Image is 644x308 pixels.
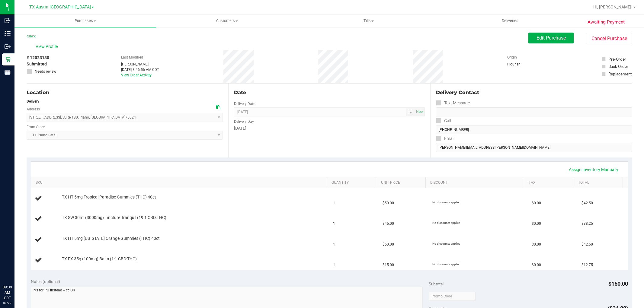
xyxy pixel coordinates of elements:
[587,33,632,44] button: Cancel Purchase
[62,236,160,241] span: TX HT 5mg [US_STATE] Orange Gummies (THC) 40ct
[121,62,159,67] div: [PERSON_NAME]
[436,116,451,125] label: Call
[27,89,223,96] div: Location
[507,62,537,67] div: Flourish
[432,201,460,204] span: No discounts applied
[608,71,632,77] div: Replacement
[528,33,574,43] button: Edit Purchase
[383,221,394,227] span: $45.00
[29,5,91,10] span: TX Austin [GEOGRAPHIC_DATA]
[27,106,40,112] label: Address
[5,56,11,62] inline-svg: Retail
[36,43,60,50] span: View Profile
[27,124,45,130] label: From Store
[333,242,335,247] span: 1
[593,5,633,9] span: Hi, [PERSON_NAME]!
[234,101,255,106] label: Delivery Date
[27,34,36,38] a: Back
[430,180,522,185] a: Discount
[62,256,137,262] span: TX FX 35g (100mg) Balm (1:1 CBD:THC)
[532,200,541,206] span: $0.00
[608,63,628,69] div: Back Order
[121,55,143,60] label: Last Modified
[507,55,517,60] label: Origin
[234,89,425,96] div: Date
[234,119,254,124] label: Delivery Day
[36,180,325,185] a: SKU
[333,221,335,227] span: 1
[436,99,470,107] label: Text Message
[121,73,152,77] a: View Order Activity
[582,221,593,227] span: $38.25
[532,262,541,268] span: $0.00
[333,262,335,268] span: 1
[608,56,626,62] div: Pre-Order
[383,242,394,247] span: $50.00
[432,242,460,245] span: No discounts applied
[436,134,454,143] label: Email
[35,69,56,74] span: Needs review
[18,259,25,266] iframe: Resource center unread badge
[383,200,394,206] span: $50.00
[582,200,593,206] span: $42.50
[6,260,24,278] iframe: Resource center
[5,30,11,37] inline-svg: Inventory
[27,55,49,61] span: # 12023130
[121,67,159,72] div: [DATE] 8:46:56 AM CDT
[298,14,439,27] a: Tills
[333,200,335,206] span: 1
[582,242,593,247] span: $42.50
[494,18,527,24] span: Deliveries
[156,18,297,24] span: Customers
[298,18,439,24] span: Tills
[436,107,632,116] input: Format: (999) 999-9999
[582,262,593,268] span: $12.75
[216,104,220,110] div: Copy address to clipboard
[5,43,11,49] inline-svg: Outbound
[608,281,628,287] span: $160.00
[5,17,11,24] inline-svg: Inbound
[27,99,39,103] strong: Delivery
[3,301,12,305] p: 09/29
[14,14,156,27] a: Purchases
[432,221,460,224] span: No discounts applied
[381,180,423,185] a: Unit Price
[532,242,541,247] span: $0.00
[332,180,374,185] a: Quantity
[31,279,60,284] span: Notes (optional)
[27,61,47,67] span: Submitted
[14,18,156,24] span: Purchases
[62,194,156,200] span: TX HT 5mg Tropical Paradise Gummies (THC) 40ct
[156,14,298,27] a: Customers
[588,19,625,26] span: Awaiting Payment
[436,125,632,134] input: Format: (999) 999-9999
[439,14,581,27] a: Deliveries
[383,262,394,268] span: $15.00
[578,180,620,185] a: Total
[565,164,622,175] a: Assign Inventory Manually
[529,180,571,185] a: Tax
[532,221,541,227] span: $0.00
[436,89,632,96] div: Delivery Contact
[429,292,476,301] input: Promo Code
[537,35,566,41] span: Edit Purchase
[62,215,166,221] span: TX SW 30ml (3000mg) Tincture Tranquil (19:1 CBD:THC)
[3,284,12,301] p: 09:39 AM CDT
[5,69,11,75] inline-svg: Reports
[429,281,444,286] span: Subtotal
[234,125,425,132] div: [DATE]
[432,262,460,266] span: No discounts applied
